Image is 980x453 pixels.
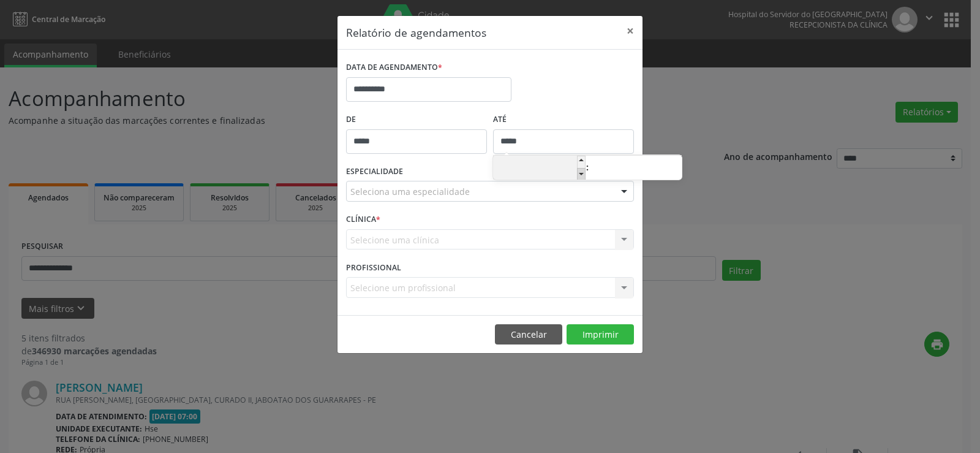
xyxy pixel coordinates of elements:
label: ATÉ [493,110,634,129]
span: : [586,155,589,180]
button: Imprimir [567,324,634,345]
label: De [346,110,487,129]
button: Cancelar [495,324,562,345]
span: Seleciona uma especialidade [350,185,470,198]
input: Minute [589,156,682,181]
label: ESPECIALIDADE [346,162,403,181]
label: DATA DE AGENDAMENTO [346,58,442,77]
label: PROFISSIONAL [346,258,401,277]
label: CLÍNICA [346,210,380,229]
button: Close [618,16,643,46]
input: Hour [493,156,586,181]
h5: Relatório de agendamentos [346,25,486,40]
